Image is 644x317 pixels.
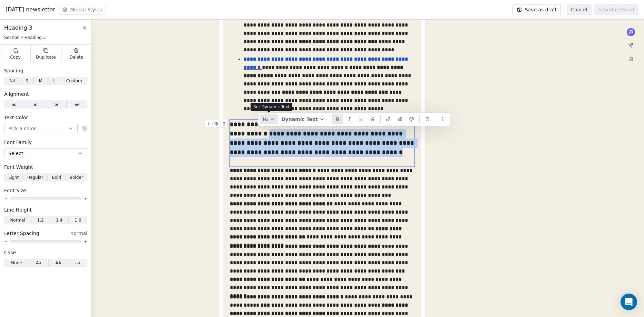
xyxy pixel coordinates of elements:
span: L [53,78,56,84]
span: normal [70,230,87,237]
span: Select [8,150,23,157]
span: Normal [10,217,25,223]
button: Dynamic Text [279,114,328,124]
span: Font Weight [4,164,33,171]
span: Letter Spacing [4,230,39,237]
span: Nil [9,78,15,84]
span: Set Dynamic Text [253,104,290,110]
span: Text Color [4,114,28,121]
span: Copy [10,54,21,60]
span: Bolder [70,174,83,181]
span: Heading 3 [25,35,46,40]
button: Pick a color [4,124,78,133]
div: Open Intercom Messenger [621,294,637,310]
span: Spacing [4,67,23,74]
span: Bold [52,174,61,181]
span: Section [4,35,20,40]
span: S [26,78,28,84]
button: Save as draft [513,4,561,15]
span: None [11,260,22,266]
span: Font Family [4,139,32,146]
span: M [39,78,42,84]
span: Heading 3 [4,24,32,32]
button: Global Styles [58,5,106,14]
span: Duplicate [36,54,56,60]
button: Cancel [567,4,591,15]
span: Alignment [4,91,29,98]
span: Regular [27,174,43,181]
span: Aa [36,260,41,266]
span: Light [8,174,19,181]
span: [DATE] newsletter [6,6,55,14]
span: Delete [70,54,84,60]
button: Schedule/Send [594,4,638,15]
span: Font Size [4,187,26,194]
span: Custom [66,78,82,84]
span: Case [4,249,16,256]
span: 1.2 [37,217,44,223]
span: Line Height [4,206,32,213]
span: 1.4 [56,217,62,223]
span: aa [75,260,80,266]
span: AA [55,260,61,266]
span: 1.6 [75,217,81,223]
